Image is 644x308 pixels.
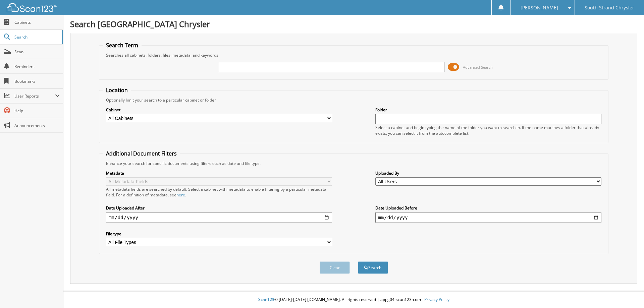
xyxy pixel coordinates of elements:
[176,192,185,198] a: here
[14,108,60,114] span: Help
[14,64,60,69] span: Reminders
[14,49,60,55] span: Scan
[358,261,388,274] button: Search
[585,6,634,10] span: South Strand Chrysler
[610,276,644,308] iframe: Chat Widget
[375,212,601,223] input: end
[424,297,449,302] a: Privacy Policy
[103,97,605,103] div: Optionally limit your search to a particular cabinet or folder
[14,93,55,99] span: User Reports
[103,52,605,58] div: Searches all cabinets, folders, files, metadata, and keywords
[103,42,142,49] legend: Search Term
[106,231,332,237] label: File type
[375,107,601,113] label: Folder
[258,297,274,302] span: Scan123
[14,123,60,128] span: Announcements
[106,205,332,211] label: Date Uploaded After
[375,125,601,136] div: Select a cabinet and begin typing the name of the folder you want to search in. If the name match...
[106,107,332,113] label: Cabinet
[14,34,59,40] span: Search
[106,212,332,223] input: start
[103,161,605,166] div: Enhance your search for specific documents using filters such as date and file type.
[521,6,558,10] span: [PERSON_NAME]
[375,205,601,211] label: Date Uploaded Before
[106,170,332,176] label: Metadata
[103,86,131,94] legend: Location
[375,170,601,176] label: Uploaded By
[320,261,350,274] button: Clear
[14,19,60,25] span: Cabinets
[103,150,180,157] legend: Additional Document Filters
[63,292,644,308] div: © [DATE]-[DATE] [DOMAIN_NAME]. All rights reserved | appg04-scan123-com |
[463,65,493,70] span: Advanced Search
[7,3,57,12] img: scan123-logo-white.svg
[14,78,60,84] span: Bookmarks
[70,18,637,29] h1: Search [GEOGRAPHIC_DATA] Chrysler
[106,186,332,198] div: All metadata fields are searched by default. Select a cabinet with metadata to enable filtering b...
